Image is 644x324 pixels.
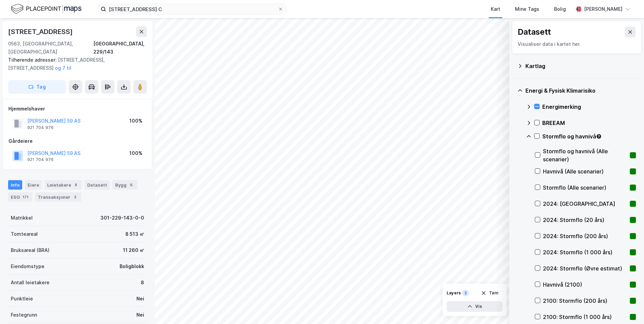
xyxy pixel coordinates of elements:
[129,117,142,125] div: 100%
[543,297,627,305] div: 2100: Stormflo (200 års)
[477,288,503,298] button: Tøm
[543,313,627,321] div: 2100: Stormflo (1 000 års)
[136,295,144,303] div: Nei
[8,56,141,72] div: [STREET_ADDRESS], [STREET_ADDRESS]
[35,192,81,202] div: Transaksjoner
[596,133,602,139] div: Tooltip anchor
[543,281,627,289] div: Havnivå (2100)
[447,301,503,312] button: Vis
[11,230,38,238] div: Tomteareal
[120,262,144,270] div: Boligblokk
[515,5,539,13] div: Mine Tags
[123,246,144,254] div: 11 260 ㎡
[525,62,636,70] div: Kartlag
[8,26,74,37] div: [STREET_ADDRESS]
[11,262,44,270] div: Eiendomstype
[25,180,42,190] div: Eiere
[447,290,461,296] div: Layers
[543,248,627,256] div: 2024: Stormflo (1 000 års)
[8,105,147,113] div: Hjemmelshaver
[72,182,79,188] div: 8
[21,194,30,200] div: 171
[93,40,147,56] div: [GEOGRAPHIC_DATA], 229/143
[542,119,636,127] div: BREEAM
[8,80,66,94] button: Tag
[491,5,500,13] div: Kart
[554,5,566,13] div: Bolig
[8,137,147,145] div: Gårdeiere
[8,57,58,63] span: Tilhørende adresser:
[543,200,627,208] div: 2024: [GEOGRAPHIC_DATA]
[518,27,551,37] div: Datasett
[27,125,54,130] div: 921 704 976
[462,290,469,296] div: 2
[525,87,636,95] div: Energi & Fysisk Klimarisiko
[543,232,627,240] div: 2024: Stormflo (200 års)
[72,194,78,200] div: 3
[543,167,627,175] div: Havnivå (Alle scenarier)
[100,214,144,222] div: 301-229-143-0-0
[141,279,144,287] div: 8
[610,292,644,324] iframe: Chat Widget
[128,182,135,188] div: 6
[584,5,622,13] div: [PERSON_NAME]
[44,180,82,190] div: Leietakere
[106,4,278,14] input: Søk på adresse, matrikkel, gårdeiere, leietakere eller personer
[11,311,37,319] div: Festegrunn
[11,279,50,287] div: Antall leietakere
[136,311,144,319] div: Nei
[11,295,33,303] div: Punktleie
[542,103,636,111] div: Energimerking
[543,147,627,163] div: Stormflo og havnivå (Alle scenarier)
[518,40,636,48] div: Visualiser data i kartet her.
[11,246,50,254] div: Bruksareal (BRA)
[11,214,33,222] div: Matrikkel
[11,3,82,15] img: logo.f888ab2527a4732fd821a326f86c7f29.svg
[8,40,93,56] div: 0563, [GEOGRAPHIC_DATA], [GEOGRAPHIC_DATA]
[8,180,22,190] div: Info
[129,149,142,157] div: 100%
[27,157,54,162] div: 921 704 976
[543,216,627,224] div: 2024: Stormflo (20 års)
[542,132,636,140] div: Stormflo og havnivå
[543,184,627,192] div: Stormflo (Alle scenarier)
[8,192,32,202] div: ESG
[112,180,137,190] div: Bygg
[85,180,110,190] div: Datasett
[125,230,144,238] div: 8 513 ㎡
[543,264,627,272] div: 2024: Stormflo (Øvre estimat)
